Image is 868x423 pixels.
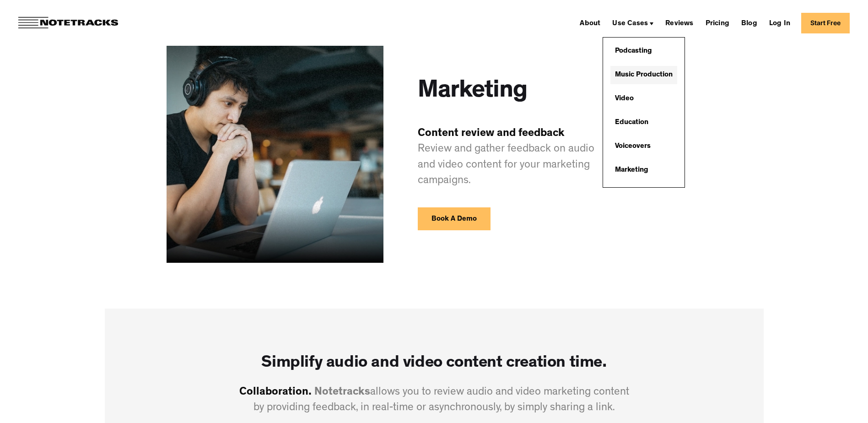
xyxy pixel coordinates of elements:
[261,354,606,374] h3: Simplify audio and video content creation time.
[418,126,610,189] p: Review and gather feedback on audio and video content for your marketing campaigns.
[235,385,633,416] p: allows you to review audio and video marketing content by providing feedback, in real-time or asy...
[314,387,370,398] span: Notetracks
[610,66,677,84] a: Music Production
[738,16,761,30] a: Blog
[418,78,527,106] h1: Marketing
[603,30,685,188] nav: Use Cases
[801,13,850,33] a: Start Free
[576,16,604,30] a: About
[418,129,565,140] span: Content review and feedback
[662,16,697,30] a: Reviews
[610,42,657,60] a: Podcasting
[610,161,653,179] a: Marketing
[609,16,657,30] div: Use Cases
[239,387,312,398] span: Collaboration.
[610,137,655,156] a: Voiceovers
[766,16,794,30] a: Log In
[610,90,638,108] a: Video
[610,114,653,132] a: Education
[612,20,648,27] div: Use Cases
[702,16,733,30] a: Pricing
[418,207,491,230] a: Book A Demo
